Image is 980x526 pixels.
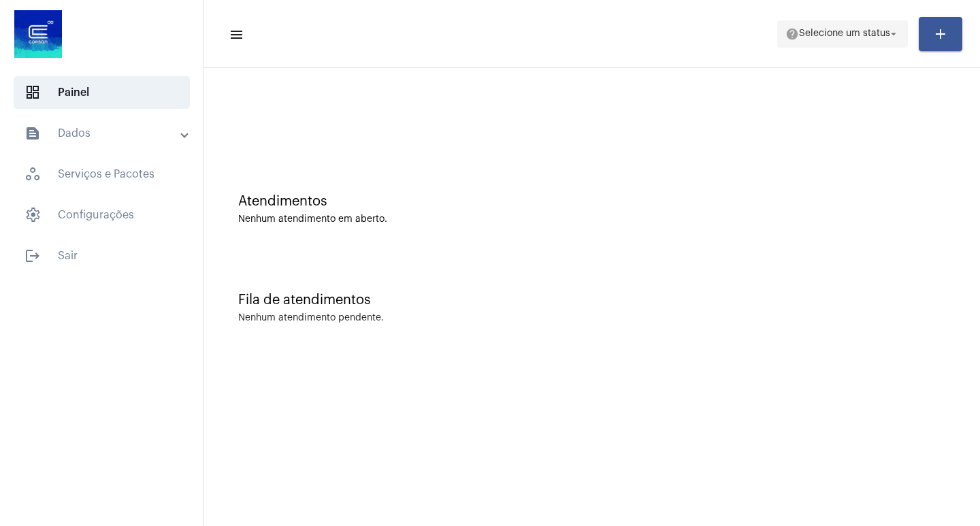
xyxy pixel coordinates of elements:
div: Atendimentos [238,194,946,209]
span: Configurações [14,199,190,231]
mat-icon: arrow_drop_down [887,28,900,40]
mat-panel-title: Dados [24,125,182,142]
div: Nenhum atendimento pendente. [238,313,384,323]
mat-icon: sidenav icon [24,248,41,264]
span: sidenav icon [24,207,41,223]
span: Serviços e Pacotes [14,158,190,191]
div: Nenhum atendimento em aberto. [238,214,946,225]
mat-icon: help [785,27,799,41]
span: Sair [14,240,190,272]
mat-icon: sidenav icon [24,125,41,142]
div: Fila de atendimentos [238,293,946,308]
span: Selecione um status [799,29,890,39]
mat-icon: add [932,26,949,42]
span: Painel [14,76,190,109]
button: Selecione um status [777,20,908,48]
img: d4669ae0-8c07-2337-4f67-34b0df7f5ae4.jpeg [11,7,65,61]
span: sidenav icon [24,166,41,182]
span: sidenav icon [24,84,41,101]
mat-expansion-panel-header: sidenav iconDados [8,117,203,150]
mat-icon: sidenav icon [229,27,242,43]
